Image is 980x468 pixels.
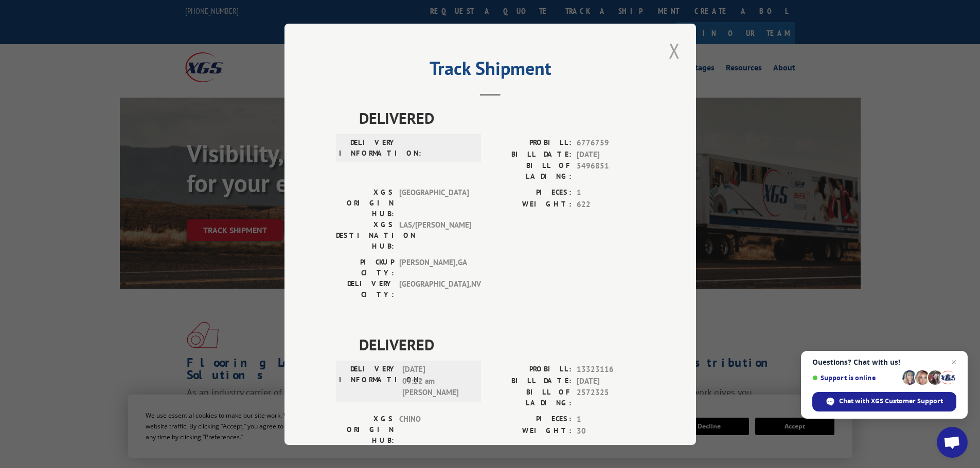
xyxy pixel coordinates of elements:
[577,375,645,387] span: [DATE]
[359,333,645,356] span: DELIVERED
[339,364,397,399] label: DELIVERY INFORMATION:
[490,198,572,210] label: WEIGHT:
[577,387,645,408] span: 2572325
[490,137,572,149] label: PROBILL:
[577,425,645,437] span: 30
[490,375,572,387] label: BILL DATE:
[399,278,469,300] span: [GEOGRAPHIC_DATA] , NV
[336,219,394,252] label: XGS DESTINATION HUB:
[490,148,572,160] label: BILL DATE:
[490,387,572,408] label: BILL OF LADING:
[577,137,645,149] span: 6776759
[577,187,645,199] span: 1
[490,425,572,437] label: WEIGHT:
[399,414,469,446] span: CHINO
[399,219,469,252] span: LAS/[PERSON_NAME]
[812,374,899,382] span: Support is online
[399,257,469,278] span: [PERSON_NAME] , GA
[402,364,472,399] span: [DATE] 09:22 am [PERSON_NAME]
[666,36,683,65] button: Close modal
[336,187,394,219] label: XGS ORIGIN HUB:
[577,414,645,425] span: 1
[339,137,397,159] label: DELIVERY INFORMATION:
[490,187,572,199] label: PIECES:
[490,414,572,425] label: PIECES:
[577,198,645,210] span: 622
[490,160,572,182] label: BILL OF LADING:
[812,358,956,366] span: Questions? Chat with us!
[577,364,645,376] span: 13323116
[336,414,394,446] label: XGS ORIGIN HUB:
[577,148,645,160] span: [DATE]
[490,364,572,376] label: PROBILL:
[399,187,469,219] span: [GEOGRAPHIC_DATA]
[577,160,645,182] span: 5496851
[336,278,394,300] label: DELIVERY CITY:
[359,106,645,129] span: DELIVERED
[336,61,645,81] h2: Track Shipment
[937,427,968,458] a: Open chat
[839,397,943,406] span: Chat with XGS Customer Support
[812,392,956,411] span: Chat with XGS Customer Support
[336,257,394,278] label: PICKUP CITY:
